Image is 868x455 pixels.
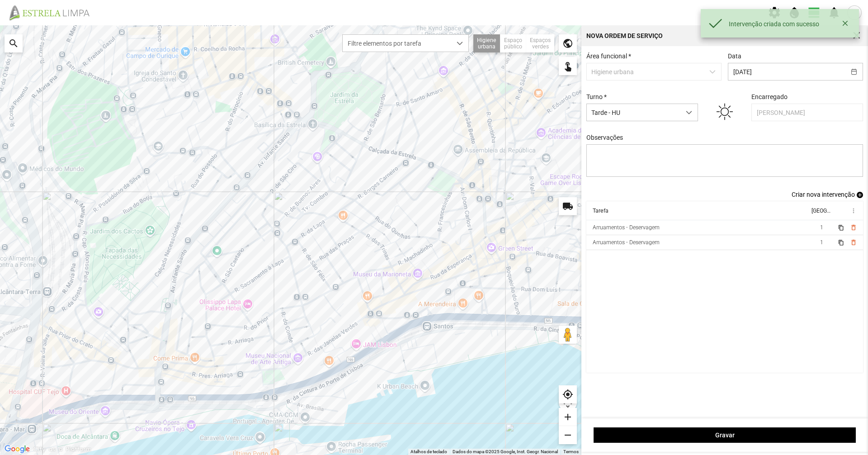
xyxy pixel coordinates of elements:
span: content_copy [838,225,844,231]
span: notifications [827,6,841,19]
span: settings [768,6,781,19]
div: dropdown trigger [451,35,469,52]
div: Arruamentos - Deservagem [593,224,660,231]
div: dropdown trigger [680,104,698,121]
span: content_copy [838,240,844,246]
span: Tarde - HU [587,104,680,121]
div: add [559,408,577,426]
img: Google [2,443,32,455]
img: file [6,5,99,21]
button: Gravar [594,427,856,443]
div: search [5,34,23,52]
label: Encarregado [751,93,788,100]
div: remove [559,426,577,444]
label: Turno * [586,93,607,100]
button: Arraste o Pegman para o mapa para abrir o Street View [559,326,577,344]
div: Tarefa [593,208,609,214]
span: Dados do mapa ©2025 Google, Inst. Geogr. Nacional [453,449,558,454]
span: Gravar [599,431,851,439]
div: [GEOGRAPHIC_DATA] [811,208,830,214]
button: content_copy [838,224,845,231]
span: add [857,192,863,198]
button: content_copy [838,239,845,246]
a: Termos (abre num novo separador) [563,449,579,454]
button: delete_outline [849,239,857,246]
span: 1 [820,224,823,231]
div: Espaço público [500,34,526,52]
div: touch_app [559,57,577,75]
span: 1 [820,239,823,246]
button: Atalhos de teclado [410,449,447,455]
span: Filtre elementos por tarefa [343,35,451,52]
span: water_drop [788,6,801,19]
div: Intervenção criada com sucesso [729,20,839,28]
button: delete_outline [849,224,857,231]
label: Observações [586,134,623,141]
span: Criar nova intervenção [792,191,855,198]
div: Espaços verdes [526,34,554,52]
div: Higiene urbana [473,34,500,52]
div: Arruamentos - Deservagem [593,239,660,246]
div: Nova Ordem de Serviço [586,33,663,39]
label: Área funcional * [586,52,631,60]
span: more_vert [849,207,857,214]
label: Data [728,52,741,60]
div: public [559,34,577,52]
a: Abrir esta área no Google Maps (abre uma nova janela) [2,443,32,455]
div: local_shipping [559,197,577,215]
div: my_location [559,385,577,403]
span: view_day [807,6,821,19]
img: 01d.svg [717,102,733,121]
